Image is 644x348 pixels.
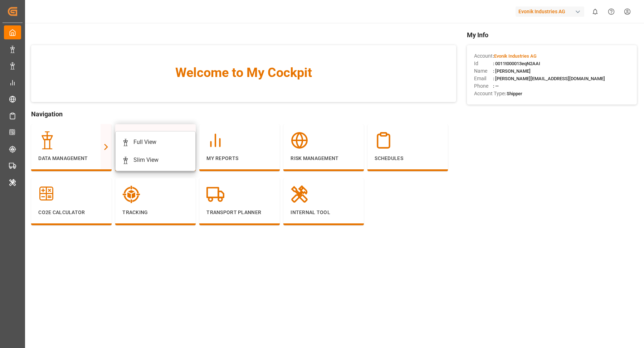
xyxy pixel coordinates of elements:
a: Full View [119,133,192,151]
span: : [PERSON_NAME][EMAIL_ADDRESS][DOMAIN_NAME] [493,76,605,81]
p: Data Management [38,155,104,162]
p: My Reports [206,155,273,162]
p: Transport Planner [206,209,273,216]
span: : Shipper [504,91,522,96]
span: Id [474,60,493,67]
div: Full View [133,138,156,146]
div: Evonik Industries AG [516,6,584,17]
button: Evonik Industries AG [516,5,587,18]
span: : [493,53,537,59]
span: Email [474,75,493,82]
p: Schedules [375,155,441,162]
span: Evonik Industries AG [494,53,537,59]
p: Internal Tool [291,209,357,216]
div: Slim View [133,156,158,164]
span: : [PERSON_NAME] [493,68,531,74]
p: Tracking [122,209,189,216]
span: Name [474,67,493,75]
span: Account [474,52,493,60]
p: CO2e Calculator [38,209,104,216]
span: : 0011t000013eqN2AAI [493,61,540,66]
span: Navigation [31,109,456,119]
span: My Info [467,30,637,40]
span: : — [493,83,499,89]
p: Risk Management [291,155,357,162]
button: Help Center [603,4,619,20]
button: show 0 new notifications [587,4,603,20]
span: Account Type [474,90,504,97]
span: Welcome to My Cockpit [45,63,442,82]
span: Phone [474,82,493,90]
a: Slim View [119,151,192,169]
